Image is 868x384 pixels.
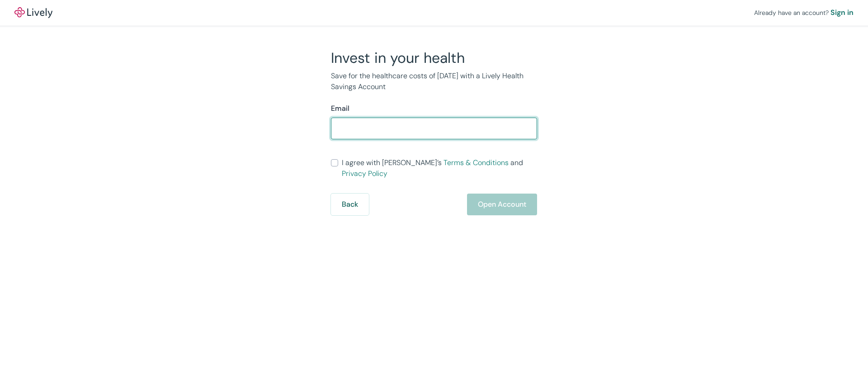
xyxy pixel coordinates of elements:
a: Sign in [830,7,854,18]
a: Privacy Policy [342,169,387,178]
a: LivelyLively [14,7,52,18]
a: Terms & Conditions [443,158,509,167]
label: Email [331,103,349,114]
span: I agree with [PERSON_NAME]’s and [342,157,537,179]
img: Lively [14,7,52,18]
h2: Invest in your health [331,49,537,67]
div: Already have an account? [754,7,854,18]
p: Save for the healthcare costs of [DATE] with a Lively Health Savings Account [331,71,537,92]
button: Back [331,194,369,215]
